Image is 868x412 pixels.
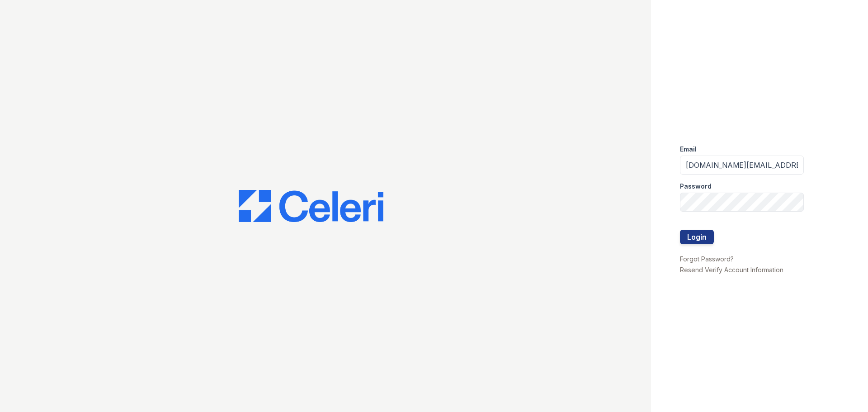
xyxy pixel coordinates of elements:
img: CE_Logo_Blue-a8612792a0a2168367f1c8372b55b34899dd931a85d93a1a3d3e32e68fde9ad4.png [239,190,383,223]
button: Login [680,230,714,244]
label: Email [680,145,697,154]
a: Resend Verify Account Information [680,266,783,274]
label: Password [680,182,712,191]
a: Forgot Password? [680,255,734,263]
